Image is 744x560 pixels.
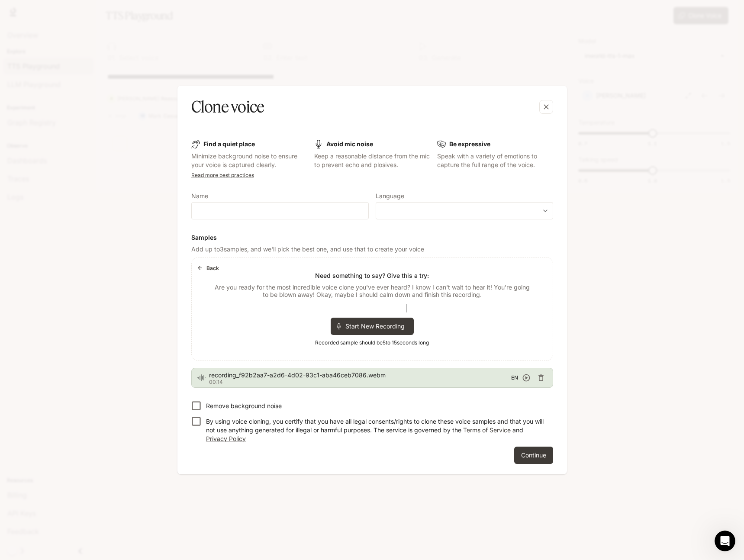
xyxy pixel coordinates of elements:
button: Back [195,261,223,275]
p: Remove background noise [206,402,282,410]
span: Start New Recording [345,322,410,331]
b: Be expressive [449,140,490,148]
span: recording_f92b2aa7-a2d6-4d02-93c1-aba46ceb7086.webm [209,371,511,380]
p: Add up to 3 samples, and we'll pick the best one, and use that to create your voice [191,245,553,254]
h5: Clone voice [191,96,264,118]
iframe: Intercom live chat [715,531,735,551]
span: Recorded sample should be 5 to 15 seconds long [315,338,429,347]
h6: Samples [191,233,553,242]
p: By using voice cloning, you certify that you have all legal consents/rights to clone these voice ... [206,417,546,443]
a: Privacy Policy [206,435,246,442]
p: Are you ready for the most incredible voice clone you've ever heard? I know I can't wait to hear ... [213,283,532,299]
p: 00:14 [209,380,511,385]
b: Avoid mic noise [326,140,373,148]
div: Start New Recording [331,318,414,335]
p: Minimize background noise to ensure your voice is captured clearly. [191,152,307,169]
b: Find a quiet place [203,140,255,148]
p: Speak with a variety of emotions to capture the full range of the voice. [437,152,553,169]
p: Name [191,193,208,199]
span: EN [511,373,518,382]
a: Read more best practices [191,172,254,178]
button: Continue [514,447,553,464]
a: Terms of Service [463,426,511,434]
p: Language [376,193,404,199]
p: Need something to say? Give this a try: [315,271,429,280]
div: ​ [376,206,553,215]
p: Keep a reasonable distance from the mic to prevent echo and plosives. [314,152,430,169]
